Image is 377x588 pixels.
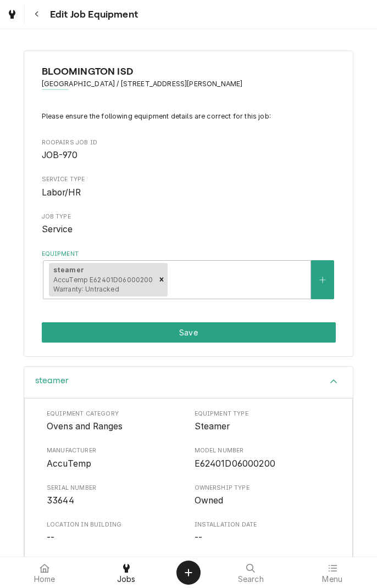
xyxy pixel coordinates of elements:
span: 33644 [47,495,74,506]
span: Menu [322,575,342,584]
span: -- [195,533,202,543]
span: Location in Building [47,531,183,545]
span: Ovens and Ranges [47,421,123,432]
div: Job Equipment Summary [42,111,336,299]
span: Equipment Category [47,410,183,418]
span: Service Type [42,175,336,184]
div: Button Group Row [42,322,336,343]
div: Button Group [42,322,336,343]
span: Manufacturer [47,457,183,471]
div: Equipment Category [47,410,183,433]
div: Model Number [195,446,331,470]
p: Please ensure the following equipment details are correct for this job: [42,111,336,121]
span: Ownership Type [195,484,331,492]
span: Steamer [195,421,230,432]
svg: Create New Equipment [319,276,326,284]
div: Serial Number [47,484,183,507]
span: Equipment Type [195,410,331,418]
span: Jobs [117,575,136,584]
a: Menu [292,559,373,586]
span: Equipment Type [195,420,331,433]
a: Go to Jobs [2,4,22,24]
span: Address [42,79,336,89]
label: Equipment [42,250,336,259]
div: Equipment Type [195,410,331,433]
span: Ownership Type [195,494,331,507]
span: E62401D06000200 [195,458,275,469]
span: Model Number [195,446,331,455]
div: Roopairs Job ID [42,138,336,162]
span: Roopairs Job ID [42,149,336,162]
div: Service Type [42,175,336,199]
span: Service [42,224,73,234]
span: Model Number [195,457,331,471]
span: -- [47,533,54,543]
div: Client Information [42,64,336,98]
div: Job Equipment Summary Form [24,51,353,357]
span: Home [34,575,56,584]
a: Jobs [86,559,167,586]
span: Name [42,64,336,79]
span: Installation Date [195,520,331,529]
span: Installation Date [195,531,331,545]
span: AccuTemp E62401D06000200 Warranty: Untracked [53,276,153,294]
span: Owned [195,495,224,506]
span: Search [238,575,264,584]
div: Installation Date [195,520,331,544]
button: Accordion Details Expand Trigger [24,367,353,398]
button: Create New Equipment [311,260,334,299]
span: Job Type [42,212,336,221]
div: Ownership Type [195,484,331,507]
div: Location in Building [47,520,183,544]
span: Manufacturer [47,446,183,455]
span: Labor/HR [42,187,81,198]
span: AccuTemp [47,458,91,469]
button: Create Object [176,561,201,585]
button: Navigate back [27,4,47,24]
button: Save [42,322,336,343]
span: Serial Number [47,484,183,492]
div: Accordion Header [24,367,353,398]
span: Edit Job Equipment [47,7,138,22]
span: Job Type [42,223,336,236]
div: Remove [object Object] [156,263,168,297]
div: Equipment [42,250,336,300]
span: Service Type [42,186,336,199]
span: Location in Building [47,520,183,529]
span: Roopairs Job ID [42,138,336,147]
span: Equipment Category [47,420,183,433]
strong: steamer [53,266,84,274]
span: Serial Number [47,494,183,507]
a: Home [4,559,85,586]
div: Manufacturer [47,446,183,470]
span: JOB-970 [42,150,78,160]
h3: steamer [35,376,69,386]
div: Job Type [42,212,336,236]
a: Search [210,559,291,586]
